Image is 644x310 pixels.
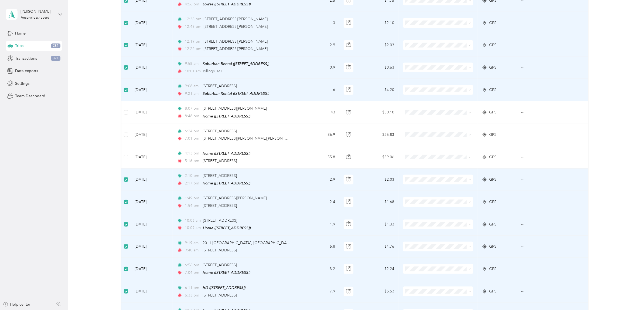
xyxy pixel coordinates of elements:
[130,236,173,258] td: [DATE]
[204,46,268,51] span: [STREET_ADDRESS][PERSON_NAME]
[203,114,250,118] span: Home ([STREET_ADDRESS])
[517,101,568,124] td: --
[185,136,200,141] span: 7:01 pm
[359,12,398,34] td: $2.10
[517,146,568,169] td: --
[517,280,568,303] td: --
[203,136,297,141] span: [STREET_ADDRESS][PERSON_NAME][PERSON_NAME]
[203,241,374,245] span: 2011 [GEOGRAPHIC_DATA], [GEOGRAPHIC_DATA], [GEOGRAPHIC_DATA], [GEOGRAPHIC_DATA]
[302,12,339,34] td: 3
[130,101,173,124] td: [DATE]
[203,2,251,6] span: Lowes ([STREET_ADDRESS])
[302,236,339,258] td: 6.8
[185,225,201,231] span: 10:09 am
[185,91,200,97] span: 9:21 am
[130,146,173,169] td: [DATE]
[3,302,30,307] button: Help center
[130,213,173,236] td: [DATE]
[203,203,237,208] span: [STREET_ADDRESS]
[302,146,339,169] td: 55.8
[185,128,200,134] span: 6:24 pm
[185,61,200,67] span: 9:58 am
[489,266,496,272] span: GPS
[489,65,496,70] span: GPS
[489,109,496,115] span: GPS
[185,285,200,291] span: 6:11 pm
[359,213,398,236] td: $1.33
[21,9,54,14] div: [PERSON_NAME]
[359,169,398,191] td: $2.03
[517,34,568,56] td: --
[204,24,268,29] span: [STREET_ADDRESS][PERSON_NAME]
[489,177,496,183] span: GPS
[517,124,568,146] td: --
[203,129,237,133] span: [STREET_ADDRESS]
[359,280,398,303] td: $5.53
[203,173,237,178] span: [STREET_ADDRESS]
[203,285,246,290] span: HD ([STREET_ADDRESS])
[359,79,398,101] td: $4.20
[185,1,200,7] span: 4:56 pm
[51,56,60,61] span: 321
[185,203,200,209] span: 1:54 pm
[203,151,250,156] span: Home ([STREET_ADDRESS])
[185,262,200,268] span: 6:56 pm
[185,150,200,156] span: 4:13 pm
[21,16,49,19] div: Personal dashboard
[185,240,200,246] span: 9:19 am
[302,79,339,101] td: 6
[203,270,250,275] span: Home ([STREET_ADDRESS])
[203,263,237,267] span: [STREET_ADDRESS]
[185,270,200,276] span: 7:04 pm
[130,169,173,191] td: [DATE]
[302,101,339,124] td: 43
[130,280,173,303] td: [DATE]
[489,87,496,93] span: GPS
[15,56,37,61] span: Transactions
[185,83,200,89] span: 9:08 am
[489,199,496,205] span: GPS
[185,16,201,22] span: 12:38 pm
[359,146,398,169] td: $39.06
[185,195,200,201] span: 1:49 pm
[203,196,267,200] span: [STREET_ADDRESS][PERSON_NAME]
[517,236,568,258] td: --
[185,158,200,164] span: 5:16 pm
[203,62,269,66] span: Suburban Rental ([STREET_ADDRESS])
[302,56,339,79] td: 0.9
[185,39,201,45] span: 12:19 pm
[359,191,398,213] td: $1.68
[517,169,568,191] td: --
[302,34,339,56] td: 2.9
[489,20,496,26] span: GPS
[489,132,496,138] span: GPS
[130,12,173,34] td: [DATE]
[359,258,398,280] td: $2.24
[203,84,237,88] span: [STREET_ADDRESS]
[203,293,237,298] span: [STREET_ADDRESS]
[185,218,201,224] span: 10:06 am
[302,124,339,146] td: 36.9
[359,34,398,56] td: $2.03
[359,124,398,146] td: $25.83
[130,56,173,79] td: [DATE]
[130,258,173,280] td: [DATE]
[15,68,38,74] span: Data exports
[130,34,173,56] td: [DATE]
[204,39,268,44] span: [STREET_ADDRESS][PERSON_NAME]
[203,248,237,252] span: [STREET_ADDRESS]
[359,56,398,79] td: $0.63
[185,113,200,119] span: 8:48 pm
[302,258,339,280] td: 3.2
[359,236,398,258] td: $4.76
[130,79,173,101] td: [DATE]
[489,288,496,294] span: GPS
[489,154,496,160] span: GPS
[15,93,45,99] span: Team Dashboard
[203,159,237,163] span: [STREET_ADDRESS]
[203,69,223,73] span: Billings, MT
[489,221,496,227] span: GPS
[15,81,29,86] span: Settings
[204,17,268,21] span: [STREET_ADDRESS][PERSON_NAME]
